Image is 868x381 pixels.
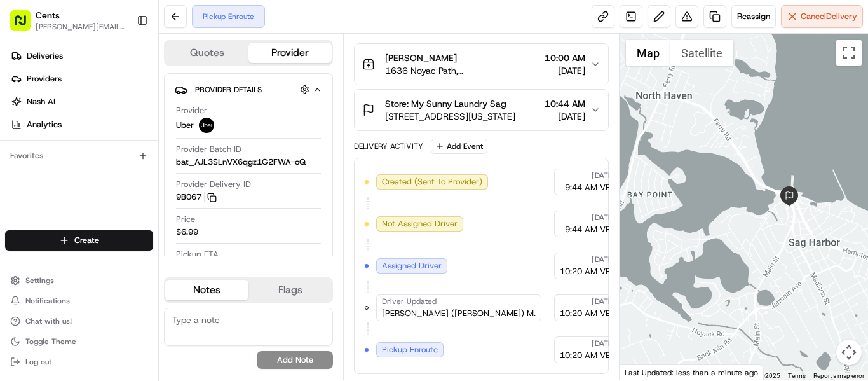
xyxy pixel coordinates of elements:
[176,179,251,190] span: Provider Delivery ID
[355,44,608,85] button: [PERSON_NAME]1636 Noyac Path, [GEOGRAPHIC_DATA], [GEOGRAPHIC_DATA] 11963, [GEOGRAPHIC_DATA]10:00 ...
[737,11,770,22] span: Reassign
[126,287,154,296] span: Pylon
[175,79,322,100] button: Provider Details
[165,43,248,63] button: Quotes
[626,40,670,66] button: Show street map
[592,296,615,307] span: [DATE]
[385,110,515,123] span: [STREET_ADDRESS][US_STATE]
[385,64,539,77] span: 1636 Noyac Path, [GEOGRAPHIC_DATA], [GEOGRAPHIC_DATA] 11963, [GEOGRAPHIC_DATA]
[176,105,207,116] span: Provider
[382,308,536,319] span: [PERSON_NAME] ([PERSON_NAME]) M.
[385,97,506,110] span: Store: My Sunny Laundry Sag
[13,165,81,176] div: Past conversations
[195,85,262,95] span: Provider Details
[176,191,217,203] button: 9B067
[176,214,195,225] span: Price
[74,235,99,246] span: Create
[836,40,862,66] button: Toggle fullscreen view
[176,120,194,131] span: Uber
[36,22,126,32] button: [PERSON_NAME][EMAIL_ADDRESS][PERSON_NAME][DOMAIN_NAME]
[176,156,306,168] span: bat_AJL3SLnVX6qgz1G2FWA-oQ
[385,52,457,64] span: [PERSON_NAME]
[25,316,72,326] span: Chat with us!
[57,121,208,134] div: Start new chat
[5,92,158,112] a: Nash AI
[382,218,458,230] span: Not Assigned Driver
[248,280,332,300] button: Flags
[5,312,153,330] button: Chat with us!
[25,275,54,286] span: Settings
[781,5,863,28] button: CancelDelivery
[5,5,132,36] button: Cents[PERSON_NAME][EMAIL_ADDRESS][PERSON_NAME][DOMAIN_NAME]
[25,232,36,242] img: 1736555255976-a54dd68f-1ca7-489b-9aae-adbdc363a1c4
[105,197,110,207] span: •
[5,292,153,310] button: Notifications
[5,272,153,289] button: Settings
[382,260,442,272] span: Assigned Driver
[565,182,615,193] span: 9:44 AM VET
[592,212,615,223] span: [DATE]
[13,185,33,205] img: Masood Aslam
[176,249,219,260] span: Pickup ETA
[112,232,139,242] span: [DATE]
[560,350,615,361] span: 10:20 AM VET
[199,118,214,133] img: uber-new-logo.jpeg
[801,11,857,22] span: Cancel Delivery
[623,364,665,380] img: Google
[565,224,615,235] span: 9:44 AM VET
[57,134,175,144] div: We're available if you need us!
[8,279,102,302] a: 📗Knowledge Base
[25,198,36,208] img: 1736555255976-a54dd68f-1ca7-489b-9aae-adbdc363a1c4
[102,279,209,302] a: 💻API Documentation
[670,40,733,66] button: Show satellite imagery
[27,73,62,85] span: Providers
[216,125,231,141] button: Start new chat
[560,266,615,277] span: 10:20 AM VET
[25,296,70,306] span: Notifications
[13,121,36,144] img: 1736555255976-a54dd68f-1ca7-489b-9aae-adbdc363a1c4
[13,51,231,71] p: Welcome 👋
[25,357,51,367] span: Log out
[788,372,806,379] a: Terms
[13,219,33,240] img: Asif Zaman Khan
[623,364,665,380] a: Open this area in Google Maps (opens a new window)
[27,96,55,107] span: Nash AI
[592,170,615,181] span: [DATE]
[355,90,608,130] button: Store: My Sunny Laundry Sag[STREET_ADDRESS][US_STATE]10:44 AM[DATE]
[5,114,158,135] a: Analytics
[560,308,615,319] span: 10:20 AM VET
[592,338,615,349] span: [DATE]
[5,146,153,166] div: Favorites
[197,163,231,178] button: See all
[39,232,103,242] span: [PERSON_NAME]
[165,280,248,300] button: Notes
[545,110,585,123] span: [DATE]
[25,336,76,347] span: Toggle Theme
[545,64,585,77] span: [DATE]
[13,13,38,38] img: Nash
[39,197,103,207] span: [PERSON_NAME]
[27,119,62,130] span: Analytics
[27,50,63,62] span: Deliveries
[5,333,153,350] button: Toggle Theme
[112,197,139,207] span: [DATE]
[592,254,615,265] span: [DATE]
[5,46,158,66] a: Deliveries
[176,144,241,155] span: Provider Batch ID
[33,82,210,95] input: Clear
[382,176,482,188] span: Created (Sent To Provider)
[36,9,60,22] button: Cents
[27,121,50,144] img: 9188753566659_6852d8bf1fb38e338040_72.png
[545,97,585,110] span: 10:44 AM
[5,230,153,251] button: Create
[248,43,332,63] button: Provider
[5,69,158,89] a: Providers
[813,372,864,379] a: Report a map error
[90,286,154,296] a: Powered byPylon
[5,353,153,371] button: Log out
[382,344,438,356] span: Pickup Enroute
[105,232,110,242] span: •
[545,52,585,64] span: 10:00 AM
